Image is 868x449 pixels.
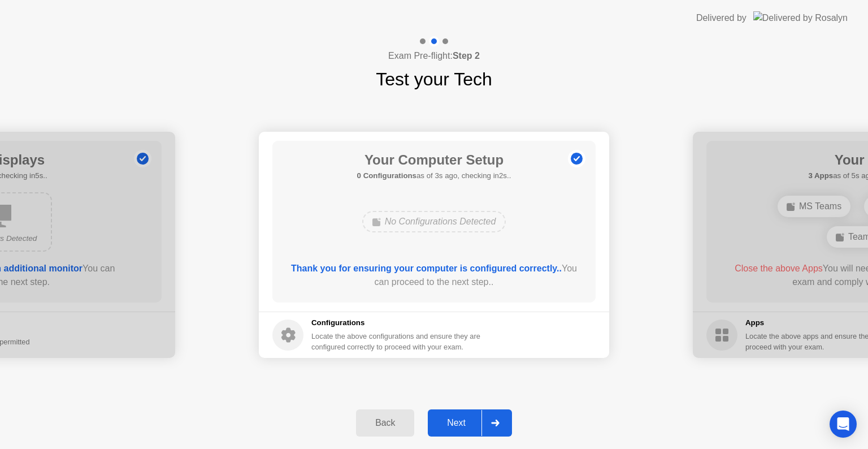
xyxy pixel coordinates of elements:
h5: Configurations [311,317,483,329]
h5: as of 3s ago, checking in2s.. [357,170,511,182]
button: Back [356,409,414,437]
h4: Exam Pre-flight: [388,49,480,63]
div: Back [359,418,411,428]
b: 0 Configurations [357,171,416,180]
button: Next [428,409,512,437]
b: Thank you for ensuring your computer is configured correctly.. [291,264,562,273]
img: Delivered by Rosalyn [753,11,848,24]
div: Delivered by [696,11,747,25]
div: Open Intercom Messenger [830,411,857,438]
div: Locate the above configurations and ensure they are configured correctly to proceed with your exam. [311,331,483,352]
div: No Configurations Detected [362,211,506,232]
div: Next [431,418,481,428]
h1: Test your Tech [376,66,492,93]
h1: Your Computer Setup [357,150,511,170]
div: You can proceed to the next step.. [289,262,580,289]
b: Step 2 [453,51,480,61]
